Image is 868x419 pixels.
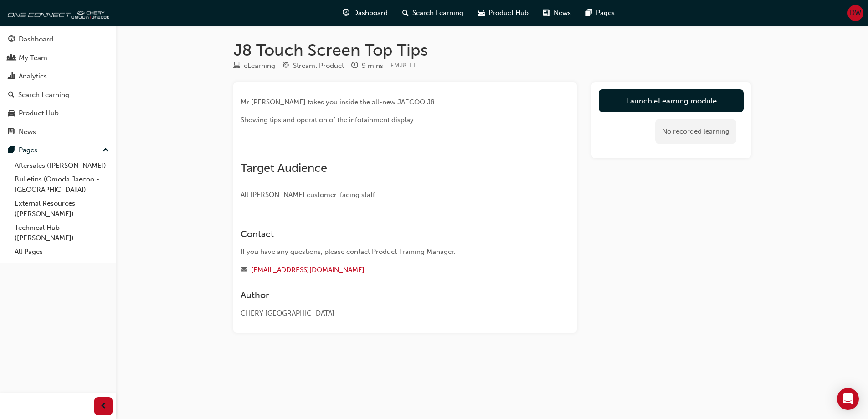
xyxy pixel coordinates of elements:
[335,4,395,22] a: guage-iconDashboard
[599,89,744,112] a: Launch eLearning module
[19,127,36,137] div: News
[241,264,537,276] div: Email
[4,124,113,140] a: News
[402,7,409,19] span: search-icon
[19,34,53,45] div: Dashboard
[543,7,550,19] span: news-icon
[536,4,578,22] a: news-iconNews
[554,8,571,18] span: News
[850,8,861,18] span: DW
[241,229,537,239] h3: Contact
[241,290,537,300] h3: Author
[4,142,113,159] button: Pages
[488,8,529,18] span: Product Hub
[241,247,537,257] div: If you have any questions, please contact Product Training Manager.
[293,61,344,71] div: Stream: Product
[586,7,592,19] span: pages-icon
[103,145,109,156] span: up-icon
[18,90,69,100] div: Search Learning
[847,5,863,21] button: DW
[4,105,113,122] a: Product Hub
[241,191,375,199] span: All [PERSON_NAME] customer-facing staff
[655,119,736,144] div: No recorded learning
[19,53,47,63] div: My Team
[241,116,416,124] span: Showing tips and operation of the infotainment display.
[19,71,47,82] div: Analytics
[11,245,113,259] a: All Pages
[244,61,275,71] div: eLearning
[8,128,15,136] span: news-icon
[8,146,15,155] span: pages-icon
[4,50,113,67] a: My Team
[395,4,471,22] a: search-iconSearch Learning
[282,62,289,70] span: target-icon
[8,72,15,81] span: chart-icon
[4,29,113,142] button: DashboardMy TeamAnalyticsSearch LearningProduct HubNews
[233,40,751,60] h1: J8 Touch Screen Top Tips
[241,161,327,175] span: Target Audience
[19,108,59,119] div: Product Hub
[11,172,113,197] a: Bulletins (Omoda Jaecoo - [GEOGRAPHIC_DATA])
[241,98,435,106] span: Mr [PERSON_NAME] takes you inside the all-new JAECOO J8
[241,308,537,319] div: CHERY [GEOGRAPHIC_DATA]
[8,36,15,44] span: guage-icon
[390,62,416,69] span: Learning resource code
[100,401,107,412] span: prev-icon
[233,60,275,72] div: Type
[4,31,113,48] a: Dashboard
[343,7,349,19] span: guage-icon
[4,68,113,85] a: Analytics
[8,54,15,62] span: people-icon
[412,8,463,18] span: Search Learning
[8,91,15,99] span: search-icon
[11,159,113,173] a: Aftersales ([PERSON_NAME])
[596,8,615,18] span: Pages
[19,145,37,155] div: Pages
[8,109,15,118] span: car-icon
[362,61,383,71] div: 9 mins
[5,4,109,22] img: oneconnect
[251,266,365,274] a: [EMAIL_ADDRESS][DOMAIN_NAME]
[837,388,859,410] div: Open Intercom Messenger
[351,60,383,72] div: Duration
[578,4,622,22] a: pages-iconPages
[11,221,113,245] a: Technical Hub ([PERSON_NAME])
[478,7,485,19] span: car-icon
[233,62,240,70] span: learningResourceType_ELEARNING-icon
[282,60,344,72] div: Stream
[351,62,358,70] span: clock-icon
[4,87,113,103] a: Search Learning
[11,197,113,221] a: External Resources ([PERSON_NAME])
[471,4,536,22] a: car-iconProduct Hub
[241,266,247,274] span: email-icon
[353,8,388,18] span: Dashboard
